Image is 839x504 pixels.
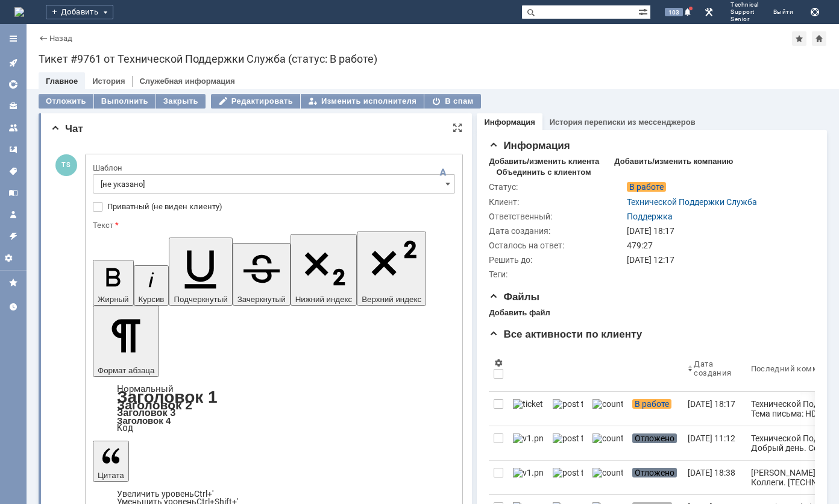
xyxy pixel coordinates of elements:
button: Курсив [134,265,169,306]
img: logo [14,7,24,17]
span: Жирный [98,295,129,304]
img: v1.png [513,433,543,443]
a: Нормальный [117,383,174,394]
button: Цитата [93,441,129,482]
a: v1.png [508,461,548,494]
span: Информация [489,140,570,151]
a: counter.png [588,461,627,494]
button: Формат абзаца [93,306,159,377]
a: Код [117,423,133,433]
button: Нижний индекс [291,234,357,306]
div: Статус: [489,182,624,192]
a: post ticket.png [548,392,588,426]
a: Технической Поддержки Служба [627,197,757,207]
a: Шаблоны комментариев [4,140,23,159]
div: [DATE] 11:12 [688,433,735,443]
div: [DATE] 18:17 [627,226,809,236]
div: Добавить в избранное [792,31,806,46]
span: Зачеркнутый [237,295,286,304]
span: Цитата [98,471,124,480]
a: Заголовок 1 [117,388,218,406]
span: TS [55,154,77,176]
button: Сохранить лог [808,5,822,19]
a: Заголовок 4 [117,415,171,426]
a: Клиенты [4,96,23,116]
span: Senior [731,16,759,23]
a: Заголовок 2 [117,398,192,412]
span: Отложено [632,433,677,443]
span: Расширенный поиск [638,5,650,17]
div: Ответственный: [489,212,624,221]
div: Формат абзаца [93,385,455,432]
div: Текст [93,221,453,229]
a: v1.png [508,426,548,460]
a: Служебная информация [139,77,234,86]
a: counter.png [588,426,627,460]
img: v1.png [513,468,543,477]
span: [DATE] 12:17 [627,255,674,265]
a: Общая аналитика [4,75,23,94]
button: Зачеркнутый [233,243,291,306]
span: Чат [51,123,83,134]
a: Теги [4,162,23,181]
a: Назад [49,34,72,43]
div: Объединить с клиентом [496,168,591,177]
a: Перейти в интерфейс администратора [702,5,716,19]
span: Настройки [494,358,503,368]
a: Отложено [627,426,683,460]
a: Заголовок 3 [117,407,175,418]
img: post ticket.png [553,468,583,477]
span: Подчеркнутый [174,295,227,304]
div: Решить до: [489,255,624,265]
div: Добавить/изменить клиента [489,157,599,166]
span: Верхний индекс [362,295,421,304]
div: Добавить файл [489,308,550,318]
div: [DATE] 18:38 [688,468,735,477]
a: Команды и агенты [4,118,23,137]
a: Информация [484,118,535,127]
img: counter.png [592,399,623,409]
span: Настройки [4,253,23,263]
button: Верхний индекс [357,232,426,306]
button: Жирный [93,260,134,306]
a: История [92,77,125,86]
img: counter.png [592,433,623,443]
a: [DATE] 18:17 [683,392,746,426]
div: Шаблон [93,164,453,172]
a: Активности [4,53,23,72]
div: 479:27 [627,241,809,250]
span: Формат абзаца [98,366,154,375]
img: ticket_notification.png [513,399,543,409]
a: post ticket.png [548,426,588,460]
div: Добавить/изменить компанию [614,157,733,166]
a: Правила автоматизации [4,227,23,246]
a: Перейти на домашнюю страницу [14,7,24,17]
a: В работе [627,392,683,426]
a: История переписки из мессенджеров [550,118,696,127]
div: Дата создания: [489,226,624,236]
a: [DATE] 11:12 [683,426,746,460]
th: Дата создания [683,345,746,392]
span: Support [731,8,759,16]
span: Technical [731,1,759,8]
div: Дата создания [694,359,731,377]
a: Мой профиль [4,205,23,224]
a: ticket_notification.png [508,392,548,426]
a: Главное [46,77,78,86]
a: Отложено [627,461,683,494]
div: Сделать домашней страницей [812,31,826,46]
a: Настройки [4,248,23,268]
a: Increase [117,489,213,499]
img: post ticket.png [553,399,583,409]
a: [DOMAIN_NAME] [228,194,295,204]
img: counter.png [592,468,623,477]
a: База знаний [4,183,23,203]
label: Приватный (не виден клиенту) [107,202,453,212]
a: [DATE] 18:38 [683,461,746,494]
span: В работе [632,399,671,409]
button: Подчеркнутый [169,238,232,306]
div: Теги: [489,269,624,279]
span: Ctrl+' [194,489,213,499]
div: [DATE] 18:17 [688,399,735,409]
span: Курсив [139,295,165,304]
